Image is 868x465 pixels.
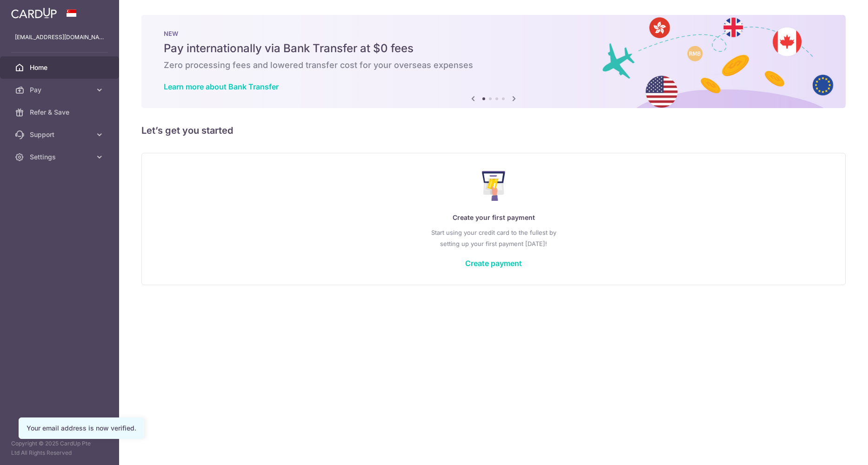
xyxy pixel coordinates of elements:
span: Pay [30,85,91,95]
p: Start using your credit card to the fullest by setting up your first payment [DATE]! [160,227,827,249]
h5: Pay internationally via Bank Transfer at $0 fees [164,41,823,56]
a: Learn more about Bank Transfer [164,82,279,91]
img: Bank transfer banner [141,15,846,108]
img: Make Payment [482,171,506,201]
h6: Zero processing fees and lowered transfer cost for your overseas expenses [164,60,823,71]
span: Refer & Save [30,108,91,117]
iframe: 打开一个小组件，您可以在其中找到更多信息 [810,437,859,460]
img: CardUp [11,7,57,19]
div: Your email address is now verified. [27,424,136,433]
span: Support [30,130,91,139]
p: NEW [164,30,823,37]
span: Home [30,63,91,72]
a: Create payment [465,259,522,268]
h5: Let’s get you started [141,123,846,138]
p: Create your first payment [160,212,827,223]
p: [EMAIL_ADDRESS][DOMAIN_NAME] [15,33,104,42]
span: Settings [30,152,91,162]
